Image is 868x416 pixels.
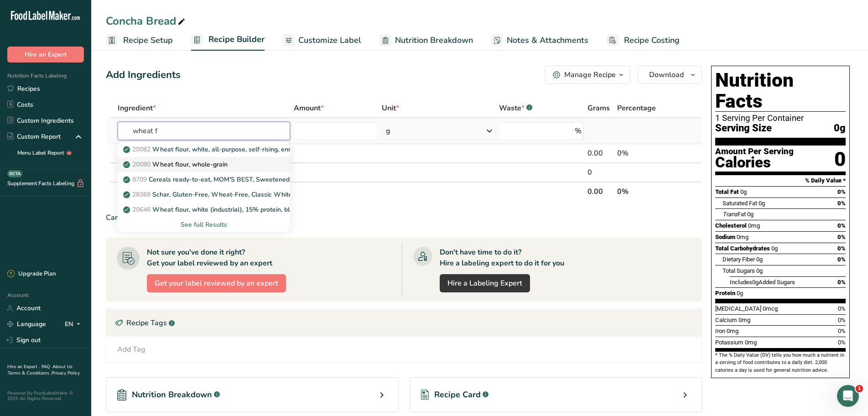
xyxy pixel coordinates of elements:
[298,34,361,47] span: Customize Label
[715,70,846,112] h1: Nutrition Facts
[715,339,743,346] span: Potassium
[587,167,613,178] div: 0
[715,147,794,156] div: Amount Per Serving
[586,182,615,201] th: 0.00
[118,217,290,232] div: See full Results
[283,30,361,51] a: Customize Label
[763,305,778,312] span: 0mcg
[715,156,794,169] div: Calories
[155,278,278,289] span: Get your label reviewed by an expert
[737,234,748,240] span: 0mg
[147,247,272,269] div: Not sure you've done it right? Get your label reviewed by an expert
[587,148,613,159] div: 0.00
[837,245,846,252] span: 0%
[745,339,757,346] span: 0mg
[722,211,746,218] span: Fat
[125,190,312,199] p: Schar, Gluten-Free, Wheat-Free, Classic White Bread
[8,370,52,376] a: Terms & Conditions .
[837,234,846,240] span: 0%
[395,34,473,47] span: Nutrition Breakdown
[838,305,846,312] span: 0%
[125,160,228,169] p: Wheat flour, whole-grain
[7,364,73,376] a: About Us .
[106,309,702,337] div: Recipe Tags
[106,68,181,83] div: Add Ingredients
[123,34,173,47] span: Recipe Setup
[730,279,795,286] span: Includes Added Sugars
[132,160,151,169] span: 20080
[106,30,173,51] a: Recipe Setup
[7,316,46,332] a: Language
[748,222,760,229] span: 0mg
[752,279,759,286] span: 0g
[7,270,56,279] div: Upgrade Plan
[638,66,702,84] button: Download
[132,145,151,154] span: 20082
[715,114,846,123] div: 1 Serving Per Container
[132,175,147,184] span: 8709
[440,247,564,269] div: Don't have time to do it? Hire a labeling expert to do it for you
[722,211,738,218] i: Trans
[737,290,743,296] span: 0g
[118,172,290,187] a: 8709Cereals ready-to-eat, MOM'S BEST, Sweetened WHEAT-FULS
[738,317,750,323] span: 0mg
[7,364,40,370] a: Hire an Expert .
[649,69,684,80] span: Download
[615,182,675,201] th: 0%
[52,370,80,376] a: Privacy Policy
[837,222,846,229] span: 0%
[834,147,846,172] div: 0
[715,352,846,374] section: * The % Daily Value (DV) tells you how much a nutrient in a serving of food contributes to a dail...
[756,256,763,263] span: 0g
[587,103,610,114] span: Grams
[42,364,52,370] a: FAQ .
[132,190,151,199] span: 28369
[624,34,680,47] span: Recipe Costing
[118,187,290,202] a: 28369Schar, Gluten-Free, Wheat-Free, Classic White Bread
[838,317,846,323] span: 0%
[617,148,673,159] div: 0%
[837,200,846,207] span: 0%
[722,200,757,207] span: Saturated Fat
[715,234,735,240] span: Sodium
[125,220,283,229] div: See full Results
[440,274,530,292] a: Hire a Labeling Expert
[386,125,390,136] div: g
[7,390,84,401] div: Powered By FoodLabelMaker © 2025 All Rights Reserved
[837,385,859,407] iframe: Intercom live chat
[118,122,290,140] input: Add Ingredient
[65,319,84,330] div: EN
[715,290,735,296] span: Protein
[7,170,22,177] div: BETA
[834,123,846,134] span: 0g
[106,13,187,29] div: Concha Bread
[382,103,399,114] span: Unit
[564,69,616,80] div: Manage Recipe
[715,123,772,134] span: Serving Size
[118,142,290,157] a: 20082Wheat flour, white, all-purpose, self-rising, enriched
[837,279,846,286] span: 0%
[771,245,778,252] span: 0g
[379,30,473,51] a: Nutrition Breakdown
[125,205,347,214] p: Wheat flour, white (industrial), 15% protein, bleached, unenriched
[491,30,588,51] a: Notes & Attachments
[715,188,739,195] span: Total Fat
[759,200,765,207] span: 0g
[132,205,151,214] span: 20646
[607,30,680,51] a: Recipe Costing
[838,328,846,334] span: 0%
[125,145,306,154] p: Wheat flour, white, all-purpose, self-rising, enriched
[117,344,146,355] div: Add Tag
[722,256,755,263] span: Dietary Fiber
[191,29,265,51] a: Recipe Builder
[715,328,725,334] span: Iron
[727,328,738,334] span: 0mg
[747,211,754,218] span: 0g
[756,267,763,274] span: 0g
[294,103,324,114] span: Amount
[837,256,846,263] span: 0%
[147,274,286,292] button: Get your label reviewed by an expert
[715,305,761,312] span: [MEDICAL_DATA]
[545,66,630,84] button: Manage Recipe
[118,103,156,114] span: Ingredient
